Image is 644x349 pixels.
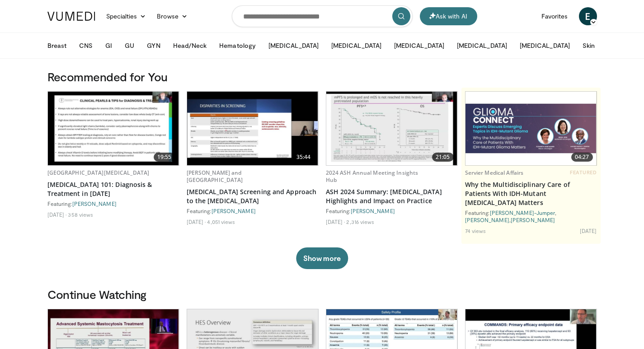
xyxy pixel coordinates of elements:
[214,37,261,55] button: Hematology
[232,5,413,27] input: Search topics, interventions
[101,7,152,25] a: Specialties
[187,92,318,165] img: 1019b00a-3ead-468f-a4ec-9f872e6bceae.620x360_q85_upscale.jpg
[465,217,509,223] a: [PERSON_NAME]
[48,92,179,165] a: 19:55
[151,7,193,25] a: Browse
[511,217,555,223] a: [PERSON_NAME]
[326,169,418,184] a: 2024 ASH Annual Meeting Insights Hub
[420,7,477,25] button: Ask with AI
[187,92,318,165] a: 35:44
[465,209,597,223] div: Featuring: , ,
[48,92,179,165] img: ff9746a4-799b-4db6-bfc8-ecad89d59b6d.620x360_q85_upscale.jpg
[580,227,597,234] li: [DATE]
[47,287,597,302] h3: Continue Watching
[47,169,150,177] a: [GEOGRAPHIC_DATA][MEDICAL_DATA]
[296,247,348,269] button: Show more
[293,153,315,162] span: 35:44
[119,37,140,55] button: GU
[326,92,457,165] a: 21:05
[47,70,597,84] h3: Recommended for You
[72,200,117,207] a: [PERSON_NAME]
[571,153,593,162] span: 04:27
[514,37,575,55] button: [MEDICAL_DATA]
[47,12,95,21] img: VuMedi Logo
[465,180,597,207] a: Why the Multidisciplinary Care of Patients With IDH-Mutant [MEDICAL_DATA] Matters
[47,211,67,218] li: [DATE]
[154,153,175,162] span: 19:55
[187,218,206,225] li: [DATE]
[47,180,179,198] a: [MEDICAL_DATA] 101: Diagnosis & Treatment in [DATE]
[42,37,72,55] button: Breast
[187,207,319,214] div: Featuring:
[68,211,93,218] li: 358 views
[326,207,458,214] div: Featuring:
[326,92,457,165] img: 261cbb63-91cb-4edb-8a5a-c03d1dca5769.620x360_q85_upscale.jpg
[168,37,212,55] button: Head/Neck
[326,187,458,205] a: ASH 2024 Summary: [MEDICAL_DATA] Highlights and Impact on Practice
[570,169,597,176] span: FEATURED
[326,218,345,225] li: [DATE]
[74,37,98,55] button: CNS
[326,37,387,55] button: [MEDICAL_DATA]
[490,209,555,216] a: [PERSON_NAME]-Jumper
[346,218,374,225] li: 2,316 views
[465,92,597,165] img: f78e761e-8b9f-4bad-b8a2-4584cf766e13.png.620x360_q85_upscale.jpg
[465,169,524,177] a: Servier Medical Affairs
[536,7,573,25] a: Favorites
[141,37,165,55] button: GYN
[47,200,179,207] div: Featuring:
[389,37,450,55] button: [MEDICAL_DATA]
[263,37,324,55] button: [MEDICAL_DATA]
[212,208,256,214] a: [PERSON_NAME]
[351,208,395,214] a: [PERSON_NAME]
[579,7,597,25] a: E
[577,37,600,55] button: Skin
[451,37,512,55] button: [MEDICAL_DATA]
[465,92,597,165] a: 04:27
[100,37,118,55] button: GI
[187,169,243,184] a: [PERSON_NAME] and [GEOGRAPHIC_DATA]
[465,227,486,234] li: 74 views
[432,153,454,162] span: 21:05
[187,187,319,205] a: [MEDICAL_DATA] Screening and Approach to the [MEDICAL_DATA]
[207,218,235,225] li: 4,051 views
